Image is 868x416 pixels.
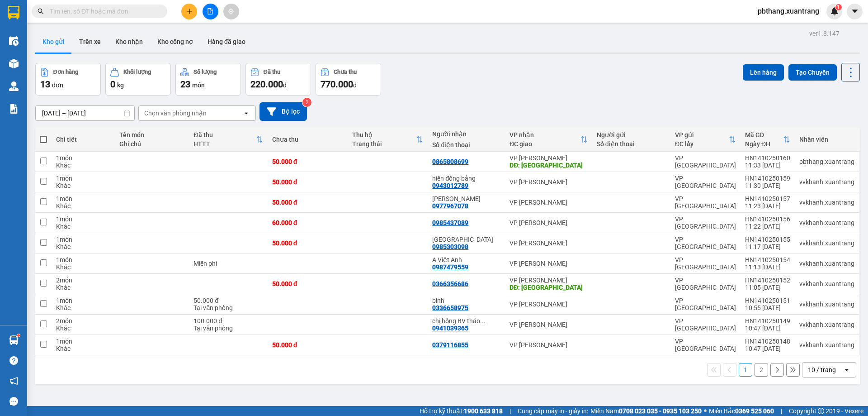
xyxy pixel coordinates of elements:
button: Kho nhận [108,31,150,53]
div: phương minh [432,195,500,202]
div: 11:17 [DATE] [745,243,790,250]
div: VP [PERSON_NAME] [509,321,587,328]
span: notification [9,377,18,385]
button: caret-down [847,4,863,19]
th: Toggle SortBy [741,128,795,152]
th: Toggle SortBy [505,128,592,152]
button: Đã thu220.000đ [245,63,311,96]
span: HAIVAN [22,5,53,14]
button: 1 [739,363,752,377]
div: VP [GEOGRAPHIC_DATA] [675,175,736,189]
div: VP [GEOGRAPHIC_DATA] [675,154,736,169]
span: Người nhận: [4,57,32,63]
button: 2 [755,363,768,377]
div: VP [GEOGRAPHIC_DATA] [675,195,736,210]
div: Số điện thoại [432,141,500,148]
span: 0 [110,79,115,90]
sup: 2 [302,98,311,107]
div: 0985303098 [432,243,468,250]
span: 0865808699 [4,64,67,77]
button: Hàng đã giao [200,31,253,53]
div: Ghi chú [119,140,185,148]
span: aim [228,8,234,14]
div: Khác [56,284,110,291]
div: VP gửi [675,131,729,139]
span: Miền Bắc [709,406,774,416]
div: 1 món [56,297,110,304]
div: Thu hộ [352,131,416,139]
button: Khối lượng0kg [105,63,171,96]
span: 23 [180,79,190,90]
div: 50.000 đ [272,199,343,206]
div: HN1410250151 [745,297,790,304]
div: pbthang.xuantrang [799,158,854,165]
img: icon-new-feature [830,7,839,15]
sup: 1 [17,334,20,337]
div: vvkhanh.xuantrang [799,199,854,206]
span: 0943559551 [91,24,132,33]
div: HN1410250155 [745,236,790,243]
img: warehouse-icon [9,59,19,68]
div: Khác [56,325,110,332]
span: đ [283,81,287,89]
div: ver 1.8.147 [809,29,840,38]
div: Số lượng [193,69,217,75]
div: 1 món [56,338,110,345]
div: vĩnh phú [432,236,500,243]
strong: 0708 023 035 - 0935 103 250 [619,407,702,415]
div: HN1410250159 [745,175,790,182]
div: Khác [56,304,110,311]
div: Trạng thái [352,140,416,148]
div: Khác [56,263,110,271]
span: XUANTRANG [11,16,64,26]
div: VP [GEOGRAPHIC_DATA] [675,236,736,250]
div: Tại văn phòng [193,325,263,332]
div: 50.000 đ [272,239,343,247]
sup: 1 [835,4,842,10]
div: HN1410250149 [745,317,790,325]
div: 1 món [56,256,110,263]
div: VP nhận [509,131,580,139]
button: aim [223,4,239,19]
div: Khác [56,202,110,210]
div: Miễn phí [193,260,263,267]
button: Số lượng23món [175,63,241,96]
div: Tại văn phòng [193,304,263,311]
div: vvkhanh.xuantrang [799,301,854,308]
div: 11:05 [DATE] [745,284,790,291]
div: 0943012789 [432,182,468,189]
img: warehouse-icon [9,36,19,46]
div: VP [PERSON_NAME] [509,341,587,349]
div: 1 món [56,236,110,243]
span: Người gửi: [4,52,28,57]
img: solution-icon [9,104,19,114]
div: vvkhanh.xuantrang [799,239,854,247]
div: 0865808699 [432,158,468,165]
div: 0977967078 [432,202,468,210]
div: vvkhanh.xuantrang [799,321,854,328]
div: hiền đồng bảng [432,175,500,182]
div: vvkhanh.xuantrang [799,341,854,349]
div: VP [GEOGRAPHIC_DATA] [675,256,736,271]
div: DĐ: yên châu [509,162,587,169]
div: 50.000 đ [272,341,343,349]
span: ... [480,317,486,325]
input: Select a date range. [36,106,134,120]
div: 1 món [56,175,110,182]
span: caret-down [851,7,859,15]
div: VP [PERSON_NAME] [509,277,587,284]
div: Chi tiết [56,136,110,143]
img: warehouse-icon [9,335,19,345]
div: VP [PERSON_NAME] [509,301,587,308]
span: Miền Nam [590,406,702,416]
button: Bộ lọc [259,102,307,121]
div: DĐ: chợ Phú Cường [509,284,587,291]
div: HN1410250160 [745,154,790,162]
div: VP [PERSON_NAME] [509,199,587,206]
button: Đơn hàng13đơn [35,63,101,96]
div: 50.000 đ [193,297,263,304]
div: 0379116855 [432,341,468,349]
span: đ [353,81,357,89]
div: Khác [56,162,110,169]
div: 50.000 đ [272,158,343,165]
